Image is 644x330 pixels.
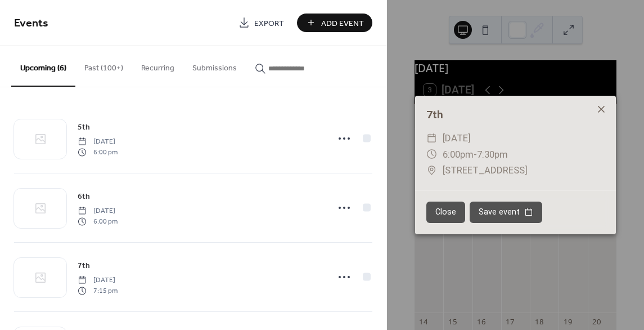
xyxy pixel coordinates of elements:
span: 7:30pm [477,149,508,160]
a: Export [230,14,292,32]
span: Export [254,17,284,29]
span: [DATE] [443,130,471,146]
button: Close [426,202,465,223]
span: 6:00pm [443,149,474,160]
span: 6:00 pm [78,216,118,226]
a: 6th [78,190,90,203]
button: Submissions [183,46,246,86]
span: Events [14,12,48,34]
button: Recurring [132,46,183,86]
span: [DATE] [78,206,118,216]
div: 7th [415,107,616,123]
span: 5th [78,122,90,133]
span: 6:00 pm [78,147,118,157]
span: 7th [78,260,90,272]
span: [STREET_ADDRESS] [443,162,528,179]
button: Save event [470,202,542,223]
span: 7:15 pm [78,286,118,296]
div: ​ [426,130,437,146]
span: [DATE] [78,137,118,147]
button: Add Event [297,14,372,32]
span: - [474,149,477,160]
span: [DATE] [78,275,118,286]
span: 6th [78,191,90,203]
a: 7th [78,259,90,272]
button: Upcoming (6) [11,46,75,87]
div: ​ [426,162,437,179]
a: 5th [78,121,90,133]
div: ​ [426,146,437,163]
button: Past (100+) [75,46,132,86]
span: Add Event [321,17,364,29]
